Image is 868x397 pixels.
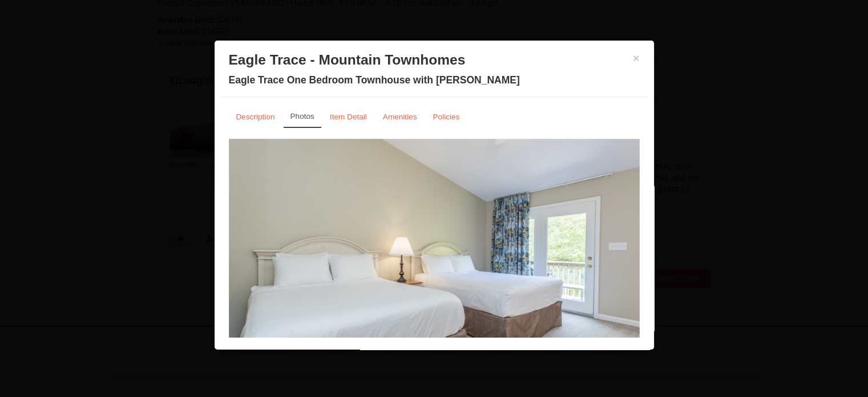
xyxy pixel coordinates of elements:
[383,113,417,121] small: Amenities
[330,113,367,121] small: Item Detail
[229,74,640,86] h4: Eagle Trace One Bedroom Townhouse with [PERSON_NAME]
[425,106,467,128] a: Policies
[376,106,425,128] a: Amenities
[236,113,275,121] small: Description
[433,113,459,121] small: Policies
[229,139,640,364] img: Renovated Bedroom
[290,112,314,121] small: Photos
[322,106,374,128] a: Item Detail
[284,106,321,128] a: Photos
[229,51,640,69] h3: Eagle Trace - Mountain Townhomes
[633,53,640,64] button: ×
[229,106,282,128] a: Description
